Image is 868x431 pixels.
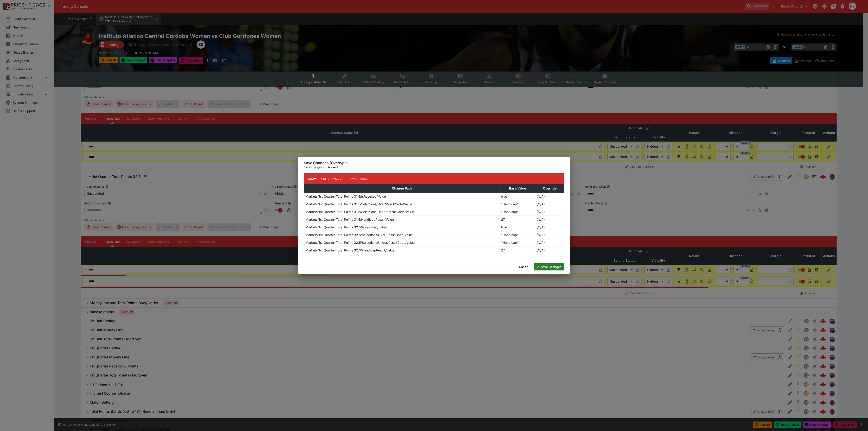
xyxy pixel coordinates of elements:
[305,209,414,214] p: Markets/1st Quarter Total Points 31.5/Selections/Under/ResultCode/Value
[500,208,535,216] td: "Handicap"
[535,208,564,216] td: (N/A)
[535,231,564,239] td: (N/A)
[535,239,564,246] td: (N/A)
[500,239,535,246] td: "Handicap"
[305,248,394,253] p: Markets/1st Quarter Total Points 32.5/HandicapResult/Value
[535,223,564,231] td: (N/A)
[345,173,371,184] button: Raw Change
[534,263,564,270] button: Save Changes
[304,184,500,193] th: Change Path
[500,193,535,200] td: true
[304,161,564,165] h6: Save Changes (Overtype)
[305,232,413,237] p: Markets/1st Quarter Total Points 32.5/Selections/Over/ResultCode/Value
[305,217,394,222] p: Markets/1st Quarter Total Points 31.5/HandicapResult/Value
[535,193,564,200] td: (N/A)
[535,216,564,223] td: (N/A)
[304,165,564,170] p: Save changes to this event.
[305,194,386,199] p: Markets/1st Quarter Total Points 31.5/IsResulted/Value
[305,202,412,206] p: Markets/1st Quarter Total Points 31.5/Selections/Over/ResultCode/Value
[516,263,532,270] button: Cancel
[500,216,535,223] td: 27
[305,240,415,245] p: Markets/1st Quarter Total Points 32.5/Selections/Under/ResultCode/Value
[500,200,535,208] td: "Handicap"
[304,173,345,184] button: Summary of Changes
[500,231,535,239] td: "Handicap"
[500,223,535,231] td: true
[500,246,535,254] td: 27
[305,225,387,230] p: Markets/1st Quarter Total Points 32.5/IsResulted/Value
[535,184,564,193] th: Override
[500,184,535,193] th: Base Value
[535,200,564,208] td: (N/A)
[535,246,564,254] td: (N/A)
